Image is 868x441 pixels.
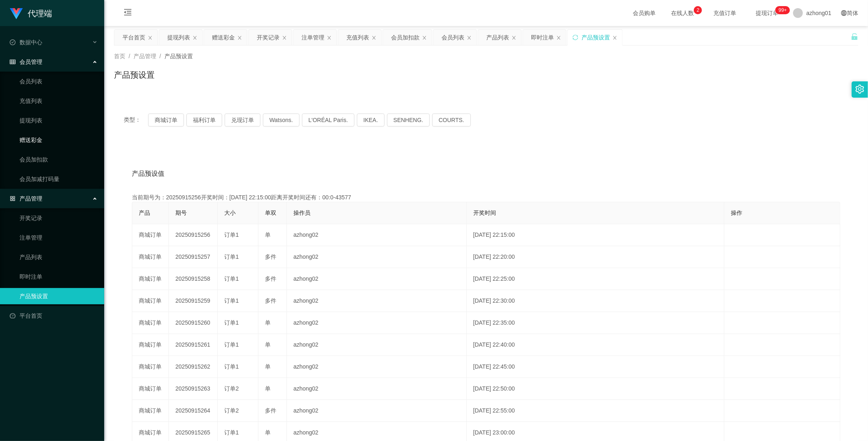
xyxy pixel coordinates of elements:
[186,114,222,127] button: 福利订单
[422,35,427,40] i: 图标: close
[467,290,724,312] td: [DATE] 22:30:00
[841,10,847,16] i: 图标: global
[225,114,260,127] button: 兑现订单
[169,290,218,312] td: 20250915259
[28,0,52,26] h1: 代理端
[467,334,724,356] td: [DATE] 22:40:00
[442,30,464,45] div: 会员列表
[265,210,276,216] span: 单双
[224,253,239,260] span: 订单1
[287,290,467,312] td: azhong02
[20,73,98,90] a: 会员列表
[467,268,724,290] td: [DATE] 22:25:00
[709,10,740,16] span: 充值订单
[512,35,516,40] i: 图标: close
[224,319,239,326] span: 订单1
[265,319,271,326] span: 单
[114,69,155,81] h1: 产品预设置
[265,429,271,436] span: 单
[855,85,864,94] i: 图标: setting
[467,35,472,40] i: 图标: close
[467,224,724,246] td: [DATE] 22:15:00
[10,195,42,202] span: 产品管理
[697,6,700,14] p: 2
[132,224,169,246] td: 商城订单
[10,8,23,20] img: logo.9652507e.png
[467,312,724,334] td: [DATE] 22:35:00
[192,35,197,40] i: 图标: close
[148,35,153,40] i: 图标: close
[224,385,239,392] span: 订单2
[20,151,98,168] a: 会员加扣款
[287,246,467,268] td: azhong02
[357,114,385,127] button: IKEA.
[224,429,239,436] span: 订单1
[302,30,324,45] div: 注单管理
[114,0,142,26] i: 图标: menu-fold
[287,400,467,422] td: azhong02
[20,132,98,148] a: 赠送彩金
[20,269,98,285] a: 即时注单
[287,224,467,246] td: azhong02
[10,196,15,201] i: 图标: appstore-o
[10,39,15,45] i: 图标: check-circle-o
[169,268,218,290] td: 20250915258
[132,290,169,312] td: 商城订单
[169,246,218,268] td: 20250915257
[582,30,610,45] div: 产品预设置
[237,35,242,40] i: 图标: close
[169,400,218,422] td: 20250915264
[265,363,271,370] span: 单
[224,231,239,238] span: 订单1
[10,59,15,65] i: 图标: table
[372,35,376,40] i: 图标: close
[224,407,239,414] span: 订单2
[486,30,509,45] div: 产品列表
[160,53,161,59] span: /
[467,378,724,400] td: [DATE] 22:50:00
[346,30,369,45] div: 充值列表
[612,35,617,40] i: 图标: close
[132,334,169,356] td: 商城订单
[20,249,98,265] a: 产品列表
[327,35,332,40] i: 图标: close
[224,341,239,348] span: 订单1
[387,114,430,127] button: SENHENG.
[265,231,271,238] span: 单
[265,275,276,282] span: 多件
[257,30,280,45] div: 开奖记录
[20,93,98,109] a: 充值列表
[20,229,98,246] a: 注单管理
[20,210,98,226] a: 开奖记录
[667,10,698,16] span: 在线人数
[467,246,724,268] td: [DATE] 22:20:00
[556,35,561,40] i: 图标: close
[129,53,130,59] span: /
[265,407,276,414] span: 多件
[391,30,420,45] div: 会员加扣款
[10,59,42,65] span: 会员管理
[224,210,236,216] span: 大小
[287,378,467,400] td: azhong02
[224,275,239,282] span: 订单1
[10,10,52,16] a: 代理端
[20,171,98,187] a: 会员加减打码量
[114,53,125,59] span: 首页
[132,400,169,422] td: 商城订单
[212,30,235,45] div: 赠送彩金
[132,246,169,268] td: 商城订单
[169,334,218,356] td: 20250915261
[169,356,218,378] td: 20250915262
[531,30,554,45] div: 即时注单
[265,385,271,392] span: 单
[265,253,276,260] span: 多件
[132,169,164,179] span: 产品预设值
[132,378,169,400] td: 商城订单
[224,363,239,370] span: 订单1
[169,224,218,246] td: 20250915256
[164,53,193,59] span: 产品预设置
[694,6,702,14] sup: 2
[132,312,169,334] td: 商城订单
[20,112,98,129] a: 提现列表
[224,297,239,304] span: 订单1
